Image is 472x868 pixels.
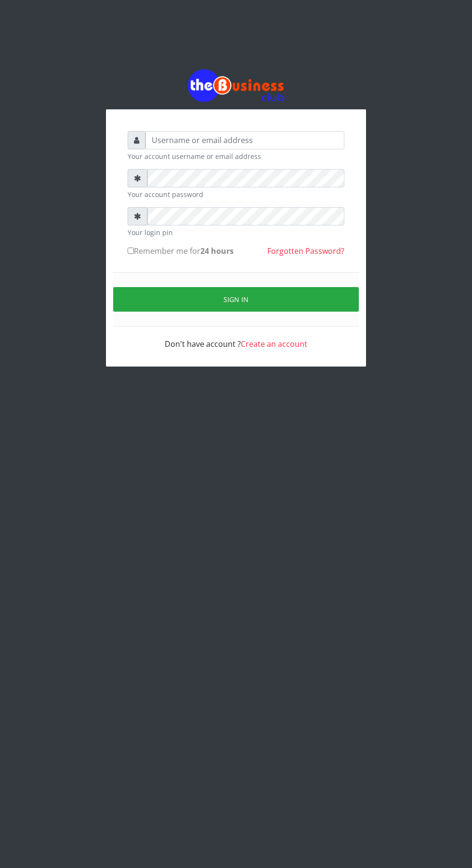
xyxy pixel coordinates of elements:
[128,245,234,257] label: Remember me for
[113,287,359,312] button: Sign in
[200,246,234,256] b: 24 hours
[241,339,307,349] a: Create an account
[128,227,344,237] small: Your login pin
[128,248,134,254] input: Remember me for24 hours
[267,246,344,256] a: Forgotten Password?
[128,151,344,161] small: Your account username or email address
[145,131,344,149] input: Username or email address
[128,189,344,199] small: Your account password
[128,327,344,350] div: Don't have account ?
